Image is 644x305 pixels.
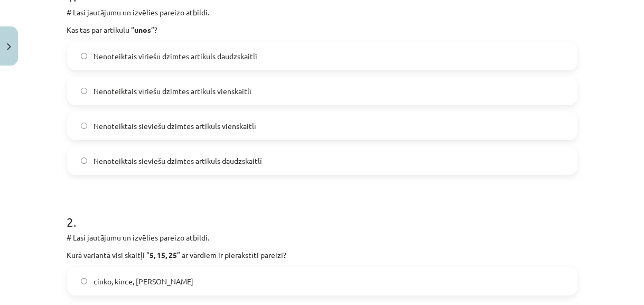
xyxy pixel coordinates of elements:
[67,7,577,18] p: # Lasi jautājumu un izvēlies pareizo atbildi.
[81,123,88,130] input: Nenoteiktais sieviešu dzimtes artikuls vienskaitlī
[81,158,88,164] input: Nenoteiktais sieviešu dzimtes artikuls daudzskaitlī
[81,88,88,95] input: Nenoteiktais vīriešu dzimtes artikuls vienskaitlī
[94,276,193,287] span: cinko, kince, [PERSON_NAME]
[67,249,577,261] p: Kurā variantā visi skaitļi “ ” ar vārdiem ir pierakstīti pareizi?
[94,51,257,62] span: Nenoteiktais vīriešu dzimtes artikuls daudzskaitlī
[81,53,88,60] input: Nenoteiktais vīriešu dzimtes artikuls daudzskaitlī
[94,155,262,167] span: Nenoteiktais sieviešu dzimtes artikuls daudzskaitlī
[94,121,256,132] span: Nenoteiktais sieviešu dzimtes artikuls vienskaitlī
[135,25,152,34] strong: unos
[81,278,88,285] input: cinko, kince, [PERSON_NAME]
[7,43,11,50] img: icon-close-lesson-0947bae3869378f0d4975bcd49f059093ad1ed9edebbc8119c70593378902aed.svg
[67,24,577,35] p: Kas tas par artikulu “ ”?
[150,250,178,260] strong: 5, 15, 25
[67,196,577,229] h1: 2 .
[67,232,577,243] p: # Lasi jautājumu un izvēlies pareizo atbildi.
[94,86,251,97] span: Nenoteiktais vīriešu dzimtes artikuls vienskaitlī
